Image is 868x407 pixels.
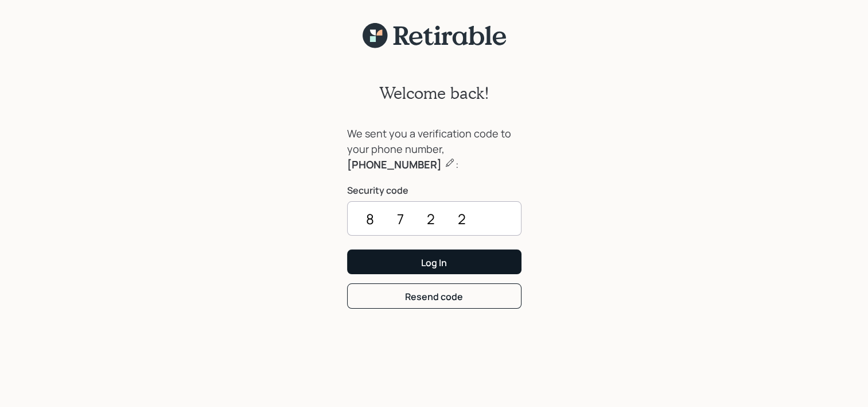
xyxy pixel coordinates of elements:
[347,184,521,197] label: Security code
[379,83,489,103] h2: Welcome back!
[347,201,521,236] input: ••••
[421,256,447,269] div: Log In
[347,249,521,274] button: Log In
[405,290,463,303] div: Resend code
[347,283,521,308] button: Resend code
[347,126,521,172] div: We sent you a verification code to your phone number, :
[347,158,442,171] b: [PHONE_NUMBER]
